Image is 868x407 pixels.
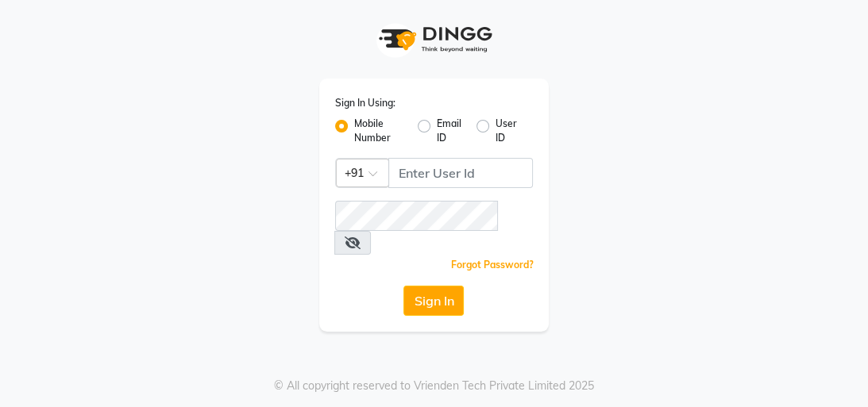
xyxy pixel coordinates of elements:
label: User ID [496,117,520,145]
a: Forgot Password? [450,259,533,271]
img: logo1.svg [370,16,497,63]
label: Email ID [437,117,464,145]
input: Username [335,201,498,231]
label: Sign In Using: [335,96,395,110]
button: Sign In [403,286,464,316]
label: Mobile Number [354,117,405,145]
input: Username [388,158,534,188]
